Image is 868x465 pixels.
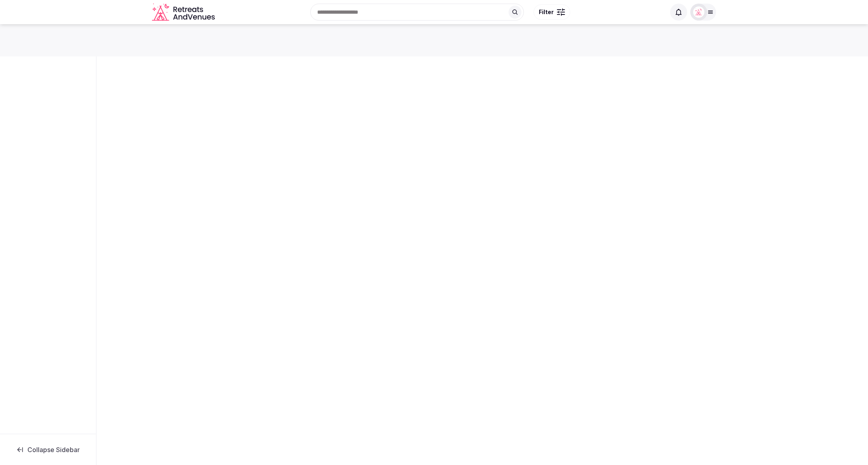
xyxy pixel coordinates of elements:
[6,441,89,459] button: Collapse Sidebar
[152,3,216,21] svg: Retreats and Venues company logo
[539,8,554,16] span: Filter
[152,3,216,21] a: Visit the homepage
[27,446,80,454] span: Collapse Sidebar
[693,6,704,18] img: miaceralde
[534,4,570,20] button: Filter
